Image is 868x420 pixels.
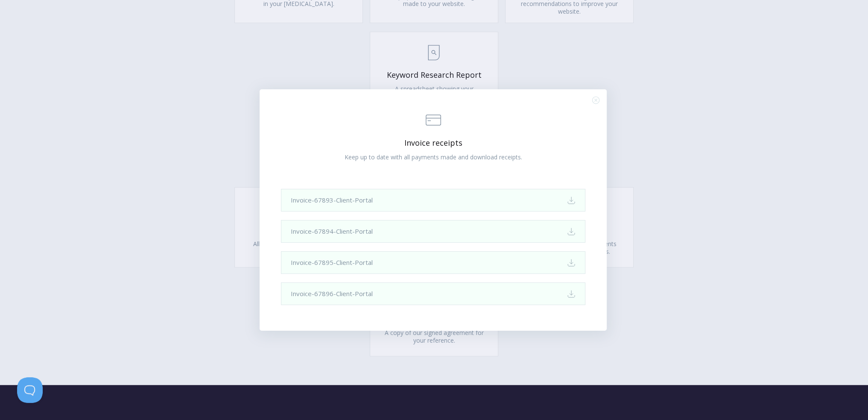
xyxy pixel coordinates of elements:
span: Keep up to date with all payments made and download receipts. [345,153,522,161]
a: Invoice-67896-Client-Portal [281,282,585,305]
a: Invoice-67895-Client-Portal [281,251,585,274]
a: Invoice-67893-Client-Portal [281,189,585,211]
a: Invoice-67894-Client-Portal [281,220,585,243]
span: Invoice receipts [294,138,573,148]
button: Close (Press escape to close) [592,97,599,104]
